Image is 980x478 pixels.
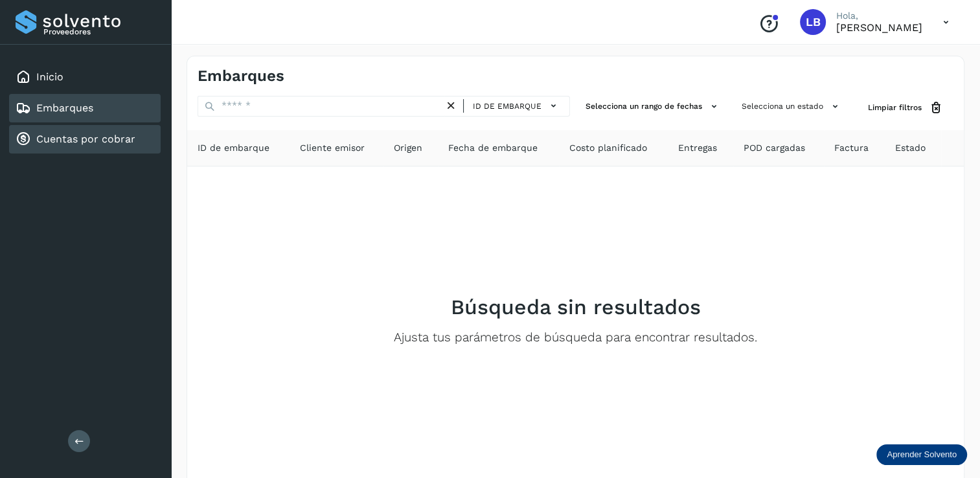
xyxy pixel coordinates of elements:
span: Fecha de embarque [448,141,538,155]
button: Limpiar filtros [858,96,953,120]
a: Cuentas por cobrar [36,133,135,145]
div: Embarques [9,94,161,122]
h4: Embarques [198,67,284,85]
span: Costo planificado [569,141,647,155]
div: Aprender Solvento [876,444,967,465]
span: Estado [895,141,926,155]
div: Cuentas por cobrar [9,125,161,154]
p: Leticia Bolaños Serrano [836,21,922,34]
h2: Búsqueda sin resultados [451,295,701,319]
span: Factura [834,141,869,155]
p: Hola, [836,10,922,21]
span: Entregas [678,141,717,155]
button: ID de embarque [469,97,564,115]
span: ID de embarque [198,141,269,155]
p: Proveedores [43,27,155,36]
span: POD cargadas [744,141,805,155]
button: Selecciona un estado [736,96,847,117]
button: Selecciona un rango de fechas [580,96,726,117]
span: Limpiar filtros [868,102,922,113]
span: Cliente emisor [300,141,365,155]
div: Inicio [9,63,161,91]
a: Embarques [36,102,93,114]
span: ID de embarque [473,100,541,112]
p: Ajusta tus parámetros de búsqueda para encontrar resultados. [394,330,757,345]
p: Aprender Solvento [887,450,957,460]
span: Origen [394,141,422,155]
a: Inicio [36,71,63,83]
